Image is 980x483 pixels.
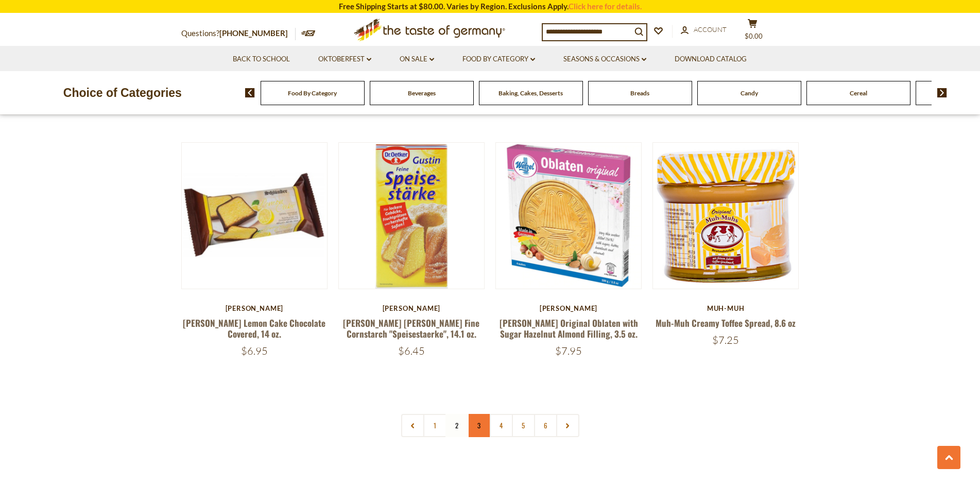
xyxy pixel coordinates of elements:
a: Click here for details. [569,2,642,11]
span: $6.45 [398,344,425,357]
a: Download Catalog [675,54,747,65]
span: $0.00 [745,32,763,40]
a: Baking, Cakes, Desserts [498,89,563,97]
img: next arrow [937,88,947,97]
a: 1 [423,414,446,437]
a: Breads [630,89,649,97]
span: $7.95 [555,344,582,357]
a: [PHONE_NUMBER] [219,28,288,38]
img: Schluender Lemon Cake Chocolate Covered, 14 oz. [182,143,328,289]
a: [PERSON_NAME] [PERSON_NAME] Fine Cornstarch "Speisestaerke", 14.1 oz. [343,317,479,340]
a: Back to School [233,54,290,65]
img: Muh-Muh Creamy Toffee Spread, 8.6 oz [653,143,799,289]
a: 6 [534,414,557,437]
a: [PERSON_NAME] Original Oblaten with Sugar Hazelnut Almond Filling, 3.5 oz. [500,317,638,340]
a: Seasons & Occasions [563,54,646,65]
a: 5 [512,414,535,437]
a: 4 [490,414,513,437]
a: Candy [741,89,758,97]
span: Account [694,25,727,34]
img: previous arrow [245,88,255,97]
img: Wetzel Original Oblaten with Sugar Hazelnut Almond Filling, 3.5 oz. [496,143,642,289]
img: Dr. Oetker Gustin Fine Cornstarch "Speisestaerke", 14.1 oz. [339,143,485,289]
a: 3 [468,414,491,437]
a: On Sale [400,54,434,65]
a: Beverages [408,89,436,97]
p: Questions? [181,27,296,40]
div: [PERSON_NAME] [338,304,485,312]
a: Oktoberfest [318,54,371,65]
div: Muh-Muh [652,304,799,312]
a: Food By Category [462,54,535,65]
div: [PERSON_NAME] [181,304,328,312]
span: $7.25 [712,334,739,346]
span: $6.95 [241,344,268,357]
a: Food By Category [288,89,337,97]
a: Muh-Muh Creamy Toffee Spread, 8.6 oz [656,317,796,329]
button: $0.00 [737,19,768,44]
a: [PERSON_NAME] Lemon Cake Chocolate Covered, 14 oz. [183,317,325,340]
a: Cereal [850,89,867,97]
a: Account [681,24,727,36]
div: [PERSON_NAME] [495,304,642,312]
